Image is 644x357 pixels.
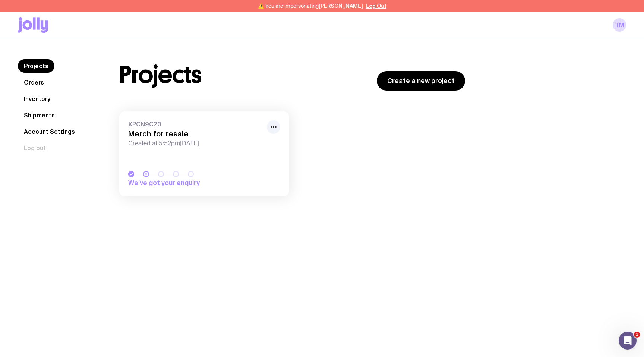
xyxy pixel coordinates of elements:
[18,59,54,73] a: Projects
[366,3,386,9] button: Log Out
[128,140,262,147] span: Created at 5:52pm[DATE]
[258,3,363,9] span: ⚠️ You are impersonating
[377,71,465,91] a: Create a new project
[18,76,50,89] a: Orders
[319,3,363,9] span: [PERSON_NAME]
[634,332,640,338] span: 1
[128,129,262,138] h3: Merch for resale
[119,111,289,196] a: XPCN9C20Merch for resaleCreated at 5:52pm[DATE]We’ve got your enquiry
[619,332,637,350] iframe: Intercom live chat
[128,120,262,128] span: XPCN9C20
[128,178,233,187] span: We’ve got your enquiry
[18,92,56,105] a: Inventory
[18,108,61,122] a: Shipments
[18,125,81,138] a: Account Settings
[119,63,202,87] h1: Projects
[613,18,626,32] a: TM
[18,141,52,155] button: Log out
